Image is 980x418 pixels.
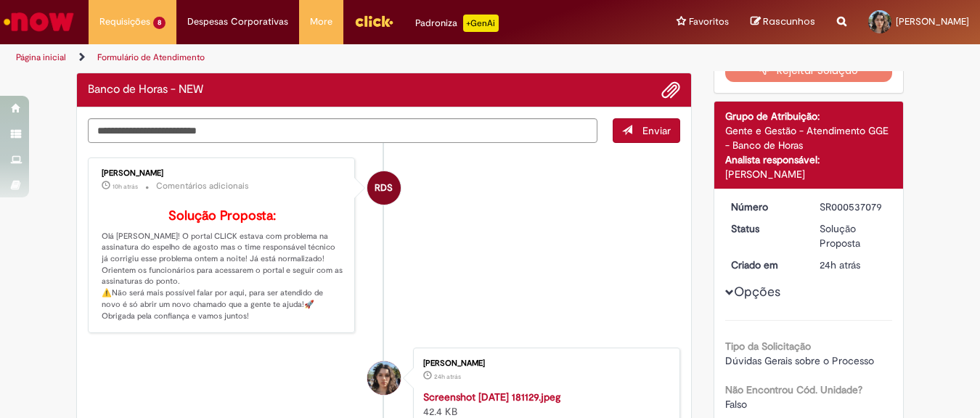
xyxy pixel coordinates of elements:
[434,372,461,381] time: 27/08/2025 18:11:37
[725,123,893,152] div: Gente e Gestão - Atendimento GGE - Banco de Horas
[613,118,680,143] button: Enviar
[720,221,809,236] dt: Status
[423,390,560,403] a: Screenshot [DATE] 181129.jpeg
[375,171,393,205] span: RDS
[820,200,887,214] div: SR000537079
[11,44,642,71] ul: Trilhas de página
[88,83,203,97] h2: Banco de Horas - NEW Histórico de tíquete
[113,182,138,191] time: 28/08/2025 08:38:48
[102,169,343,178] div: [PERSON_NAME]
[896,15,969,28] span: [PERSON_NAME]
[113,182,138,191] span: 10h atrás
[463,15,499,32] p: +GenAi
[187,15,288,29] span: Despesas Corporativas
[689,15,729,29] span: Favoritos
[367,171,401,205] div: Raquel De Souza
[153,17,166,29] span: 8
[725,354,874,367] span: Dúvidas Gerais sobre o Processo
[16,52,66,63] a: Página inicial
[820,258,860,271] time: 27/08/2025 18:12:07
[820,221,887,250] div: Solução Proposta
[168,208,276,224] b: Solução Proposta:
[725,167,893,181] div: [PERSON_NAME]
[1,7,76,36] img: ServiceNow
[720,258,809,272] dt: Criado em
[423,359,665,368] div: [PERSON_NAME]
[642,124,671,137] span: Enviar
[725,109,893,123] div: Grupo de Atribuição:
[720,200,809,214] dt: Número
[751,15,815,29] a: Rascunhos
[820,258,887,272] div: 27/08/2025 18:12:07
[97,52,205,63] a: Formulário de Atendimento
[820,258,860,271] span: 24h atrás
[102,209,343,321] p: Olá [PERSON_NAME]! O portal CLICK estava com problema na assinatura do espelho de agosto mas o ti...
[763,15,815,28] span: Rascunhos
[725,398,747,411] span: Falso
[725,383,862,396] b: Não Encontrou Cód. Unidade?
[88,118,597,143] textarea: Digite sua mensagem aqui...
[661,81,680,99] button: Adicionar anexos
[156,180,249,192] small: Comentários adicionais
[415,15,499,32] div: Padroniza
[725,340,811,353] b: Tipo da Solicitação
[310,15,332,29] span: More
[367,361,401,395] div: Julia Rodrigues Ortunho Pavani
[434,372,461,381] span: 24h atrás
[99,15,150,29] span: Requisições
[725,152,893,167] div: Analista responsável:
[354,10,393,32] img: click_logo_yellow_360x200.png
